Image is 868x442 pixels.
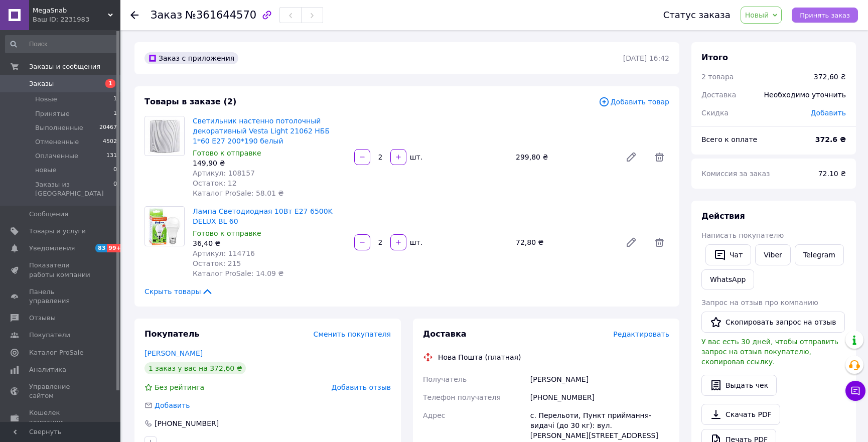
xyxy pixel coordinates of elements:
[144,362,246,374] div: 1 заказ у вас на 372,60 ₴
[423,411,445,419] span: Адрес
[512,235,617,249] div: 72,80 ₴
[193,169,255,177] span: Артикул: 108157
[701,170,770,178] span: Комиссия за заказ
[33,15,120,24] div: Ваш ID: 2231983
[107,244,123,252] span: 99+
[29,314,56,323] span: Отзывы
[436,352,523,362] div: Нова Пошта (платная)
[29,348,83,357] span: Каталог ProSale
[745,11,769,19] span: Новый
[314,330,391,338] span: Сменить покупателя
[29,382,93,400] span: Управление сайтом
[145,116,184,156] img: Светильник настенно потолочный декоративный Vesta Light 21062 НББ 1*60 Е27 200*190 белый
[193,179,237,187] span: Остаток: 12
[29,62,100,71] span: Заказы и сообщения
[423,329,467,339] span: Доставка
[701,404,780,425] a: Скачать PDF
[106,152,117,161] span: 131
[35,109,70,118] span: Принятые
[35,180,113,198] span: Заказы из [GEOGRAPHIC_DATA]
[113,180,117,198] span: 0
[701,375,777,396] button: Выдать чек
[113,95,117,104] span: 1
[613,330,669,338] span: Редактировать
[35,95,57,104] span: Новые
[528,388,671,406] div: [PHONE_NUMBER]
[621,147,641,167] a: Редактировать
[193,229,261,237] span: Готово к отправке
[29,244,75,253] span: Уведомления
[814,72,846,82] div: 372,60 ₴
[35,152,78,161] span: Оплаченные
[193,117,330,145] a: Светильник настенно потолочный декоративный Vesta Light 21062 НББ 1*60 Е27 200*190 белый
[105,79,115,88] span: 1
[800,12,850,19] span: Принять заказ
[29,408,93,426] span: Кошелек компании
[35,166,56,175] span: новые
[811,109,846,117] span: Добавить
[5,35,118,53] input: Поиск
[845,381,865,401] button: Чат с покупателем
[332,383,391,391] span: Добавить отзыв
[701,312,845,333] button: Скопировать запрос на отзыв
[29,287,93,306] span: Панель управления
[705,244,751,265] button: Чат
[144,97,236,106] span: Товары в заказе (2)
[29,210,68,219] span: Сообщения
[193,189,283,197] span: Каталог ProSale: 58.01 ₴
[155,383,204,391] span: Без рейтинга
[29,261,93,279] span: Показатели работы компании
[193,238,346,248] div: 36,40 ₴
[701,109,729,117] span: Скидка
[621,232,641,252] a: Редактировать
[623,54,669,62] time: [DATE] 16:42
[155,401,190,409] span: Добавить
[599,96,669,107] span: Добавить товар
[755,244,790,265] a: Viber
[701,53,728,62] span: Итого
[649,232,669,252] span: Удалить
[29,227,86,236] span: Товары и услуги
[113,109,117,118] span: 1
[701,231,784,239] span: Написать покупателю
[95,244,107,252] span: 83
[35,137,79,146] span: Отмененные
[149,207,181,246] img: Лампа Светодиодная 10Вт E27 6500K DELUX BL 60
[512,150,617,164] div: 299,80 ₴
[649,147,669,167] span: Удалить
[29,331,70,340] span: Покупатели
[144,286,213,297] span: Скрыть товары
[193,158,346,168] div: 149,90 ₴
[815,135,846,143] b: 372.6 ₴
[130,10,138,20] div: Вернуться назад
[701,299,818,307] span: Запрос на отзыв про компанию
[193,269,283,277] span: Каталог ProSale: 14.09 ₴
[35,123,83,132] span: Выполненные
[144,349,203,357] a: [PERSON_NAME]
[144,52,238,64] div: Заказ с приложения
[663,10,731,20] div: Статус заказа
[193,259,241,267] span: Остаток: 215
[701,269,754,289] a: WhatsApp
[193,249,255,257] span: Артикул: 114716
[144,329,199,339] span: Покупатель
[113,166,117,175] span: 0
[818,170,846,178] span: 72.10 ₴
[99,123,117,132] span: 20467
[528,370,671,388] div: [PERSON_NAME]
[423,375,467,383] span: Получатель
[193,207,333,225] a: Лампа Светодиодная 10Вт E27 6500K DELUX BL 60
[423,393,501,401] span: Телефон получателя
[154,418,220,428] div: [PHONE_NUMBER]
[103,137,117,146] span: 4502
[193,149,261,157] span: Готово к отправке
[701,135,757,143] span: Всего к оплате
[407,237,423,247] div: шт.
[407,152,423,162] div: шт.
[185,9,256,21] span: №361644570
[33,6,108,15] span: MegaSnab
[701,338,838,366] span: У вас есть 30 дней, чтобы отправить запрос на отзыв покупателю, скопировав ссылку.
[758,84,852,106] div: Необходимо уточнить
[792,8,858,23] button: Принять заказ
[795,244,844,265] a: Telegram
